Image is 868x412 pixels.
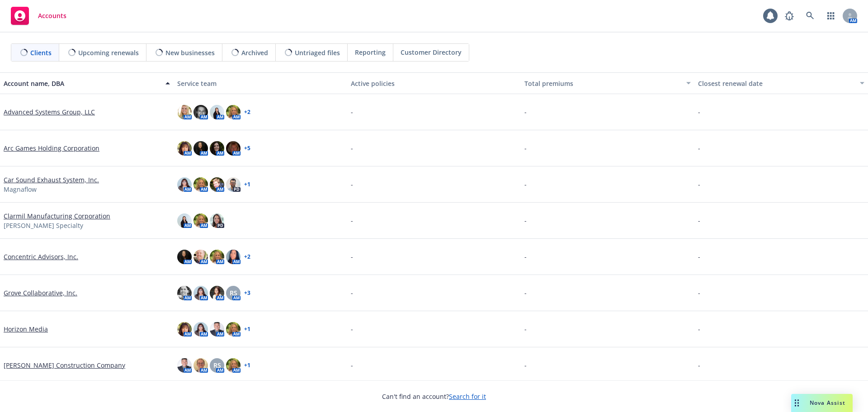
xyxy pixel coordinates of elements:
[177,141,192,156] img: photo
[524,360,527,370] span: -
[4,107,95,117] a: Advanced Systems Group, LLC
[193,105,208,119] img: photo
[226,358,241,373] img: photo
[193,358,208,373] img: photo
[295,48,340,57] span: Untriaged files
[244,146,250,151] a: + 5
[4,79,160,88] div: Account name, DBA
[698,360,700,370] span: -
[177,286,192,300] img: photo
[226,141,241,156] img: photo
[177,322,192,336] img: photo
[213,360,221,370] span: RS
[193,213,208,228] img: photo
[226,250,241,264] img: photo
[193,322,208,336] img: photo
[810,399,845,407] span: Nova Assist
[698,107,700,117] span: -
[351,143,353,153] span: -
[193,177,208,192] img: photo
[698,180,700,189] span: -
[351,360,353,370] span: -
[177,79,344,88] div: Service team
[780,7,798,25] a: Report a Bug
[4,324,48,334] a: Horizon Media
[244,290,250,296] a: + 3
[244,363,250,368] a: + 1
[401,47,462,57] span: Customer Directory
[177,105,192,119] img: photo
[226,105,241,119] img: photo
[210,213,224,228] img: photo
[193,250,208,264] img: photo
[4,221,83,230] span: [PERSON_NAME] Specialty
[791,394,802,412] div: Drag to move
[524,324,527,334] span: -
[524,180,527,189] span: -
[524,216,527,225] span: -
[210,286,224,300] img: photo
[4,252,78,261] a: Concentric Advisors, Inc.
[698,216,700,225] span: -
[30,48,52,57] span: Clients
[351,252,353,261] span: -
[4,143,99,153] a: Arc Games Holding Corporation
[4,360,125,370] a: [PERSON_NAME] Construction Company
[193,141,208,156] img: photo
[78,48,139,57] span: Upcoming renewals
[177,250,192,264] img: photo
[351,288,353,298] span: -
[801,7,819,25] a: Search
[177,358,192,373] img: photo
[4,175,99,185] a: Car Sound Exhaust System, Inc.
[698,252,700,261] span: -
[244,182,250,187] a: + 1
[351,79,517,88] div: Active policies
[230,288,237,298] span: RS
[177,213,192,228] img: photo
[355,47,386,57] span: Reporting
[694,72,868,94] button: Closest renewal date
[351,180,353,189] span: -
[165,48,215,57] span: New businesses
[226,177,241,192] img: photo
[244,109,250,115] a: + 2
[4,211,110,221] a: Clarmil Manufacturing Corporation
[38,12,66,19] span: Accounts
[351,216,353,225] span: -
[210,141,224,156] img: photo
[241,48,268,57] span: Archived
[193,286,208,300] img: photo
[210,105,224,119] img: photo
[524,288,527,298] span: -
[4,185,37,194] span: Magnaflow
[177,177,192,192] img: photo
[382,392,486,401] span: Can't find an account?
[347,72,521,94] button: Active policies
[244,254,250,260] a: + 2
[698,324,700,334] span: -
[7,3,70,28] a: Accounts
[698,79,854,88] div: Closest renewal date
[210,177,224,192] img: photo
[351,324,353,334] span: -
[244,327,250,332] a: + 1
[524,107,527,117] span: -
[524,143,527,153] span: -
[210,322,224,336] img: photo
[698,143,700,153] span: -
[210,250,224,264] img: photo
[174,72,347,94] button: Service team
[698,288,700,298] span: -
[524,252,527,261] span: -
[822,7,840,25] a: Switch app
[4,288,77,298] a: Grove Collaborative, Inc.
[524,79,681,88] div: Total premiums
[449,392,486,401] a: Search for it
[521,72,694,94] button: Total premiums
[791,394,853,412] button: Nova Assist
[226,322,241,336] img: photo
[351,107,353,117] span: -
